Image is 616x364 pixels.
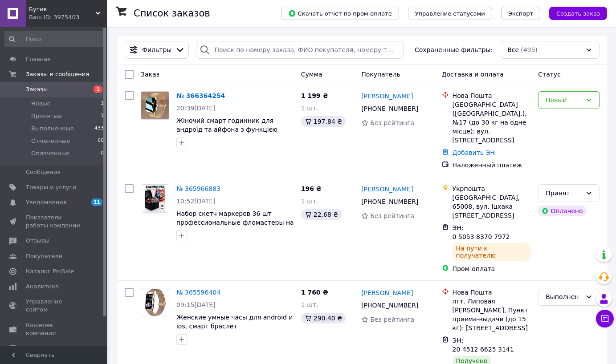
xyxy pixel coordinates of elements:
input: Поиск по номеру заказа, ФИО покупателя, номеру телефона, Email, номеру накладной [196,41,403,59]
span: ЭН: 20 4512 6625 3141 [453,337,514,353]
div: Ваш ID: 3975403 [29,13,107,21]
span: Товары и услуги [26,183,76,191]
a: [PERSON_NAME] [361,288,413,297]
button: Создать заказ [549,7,607,20]
span: Отмененные [31,137,70,145]
span: Сумма [301,71,322,78]
a: Добавить ЭН [453,149,495,156]
button: Чат с покупателем [596,310,614,328]
span: 1 шт. [301,105,318,112]
a: Фото товару [141,91,169,120]
div: Укрпошта [453,184,531,193]
span: Принятые [31,112,62,120]
img: Фото товару [145,185,165,212]
div: Новый [546,95,582,105]
span: Сохраненные фильтры: [415,45,493,54]
span: Без рейтинга [370,212,414,219]
span: ЭН: 0 5053 8370 7972 [453,224,510,240]
div: [GEOGRAPHIC_DATA] ([GEOGRAPHIC_DATA].), №17 (до 30 кг на одне місце): вул. [STREET_ADDRESS] [453,100,531,145]
span: 433 [94,125,104,133]
button: Экспорт [501,7,540,20]
div: 290.40 ₴ [301,313,346,324]
a: Фото товару [141,184,169,213]
div: 22.68 ₴ [301,209,342,220]
div: Нова Пошта [453,288,531,297]
span: Каталог ProSale [26,267,74,275]
a: Набор скетч маркеров 36 шт профессиональные фломастеры на спиртовой основе маркеры для рисования ... [176,210,294,244]
a: № 365596404 [176,289,220,296]
span: Управление статусами [415,10,485,17]
div: Нова Пошта [453,91,531,100]
div: На пути к получателю [453,243,531,261]
span: Экспорт [508,10,533,17]
span: Все [507,45,519,54]
span: Без рейтинга [370,119,414,126]
button: Управление статусами [408,7,492,20]
span: 1 [101,100,104,108]
span: Кошелек компании [26,321,82,337]
span: Главная [26,55,51,63]
a: [PERSON_NAME] [361,92,413,101]
span: 20:39[DATE] [176,105,216,112]
span: Оплаченные [31,150,69,158]
span: Заказ [141,71,159,78]
a: Создать заказ [540,9,607,16]
span: Сообщения [26,168,61,176]
span: Отзывы [26,237,49,245]
span: Создать заказ [556,10,600,17]
span: Уведомления [26,198,66,206]
div: Пром-оплата [453,264,531,273]
span: Новые [31,100,51,108]
a: Жіночий смарт годинник для андроїд та айфона з функцією вимірювання тиску та дзвінків сумісний з ... [176,117,277,151]
span: 1 шт. [301,198,318,205]
span: Бутик [29,5,96,13]
h1: Список заказов [134,8,210,19]
div: Принят [546,188,582,198]
div: [PHONE_NUMBER] [359,102,420,115]
span: Показатели работы компании [26,214,82,230]
span: 1 [101,112,104,120]
span: Доставка и оплата [442,71,504,78]
span: Скачать отчет по пром-оплате [288,9,392,17]
a: Женские умные часы для android и ios, смарт браслет водонепроницаемые с ремешком золотого цвета п... [176,314,293,348]
span: 1 760 ₴ [301,289,328,296]
a: Фото товару [141,288,169,316]
span: 1 199 ₴ [301,92,328,99]
span: Выполненные [31,125,74,133]
span: (495) [521,46,538,53]
div: пгт. Липовая [PERSON_NAME], Пункт приема-выдачи (до 15 кг): [STREET_ADDRESS] [453,297,531,332]
div: Наложенный платеж [453,161,531,170]
span: Фильтры [142,45,171,54]
span: 0 [101,150,104,158]
span: Заказы и сообщения [26,70,89,78]
span: 09:15[DATE] [176,301,216,308]
span: Аналитика [26,283,59,291]
span: 11 [91,198,102,206]
a: № 365966883 [176,185,220,192]
input: Поиск [4,31,105,47]
div: [PHONE_NUMBER] [359,195,420,208]
div: Оплачено [538,206,586,216]
img: Фото товару [143,288,167,316]
div: [PHONE_NUMBER] [359,299,420,311]
span: Статус [538,71,561,78]
span: Без рейтинга [370,316,414,323]
span: 1 шт. [301,301,318,308]
div: Выполнен [546,292,582,302]
span: 60 [98,137,104,145]
span: 1 [94,85,102,93]
span: 196 ₴ [301,185,322,192]
span: Покупатели [26,252,62,260]
span: Маркет [26,344,49,352]
span: Покупатель [361,71,400,78]
span: Управление сайтом [26,298,82,314]
button: Скачать отчет по пром-оплате [281,7,399,20]
div: [GEOGRAPHIC_DATA], 65008, вул. Іцхака [STREET_ADDRESS] [453,193,531,220]
span: 10:52[DATE] [176,198,216,205]
span: Заказы [26,85,48,93]
a: № 366364254 [176,92,225,99]
div: 197.84 ₴ [301,116,346,127]
img: Фото товару [141,92,169,119]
